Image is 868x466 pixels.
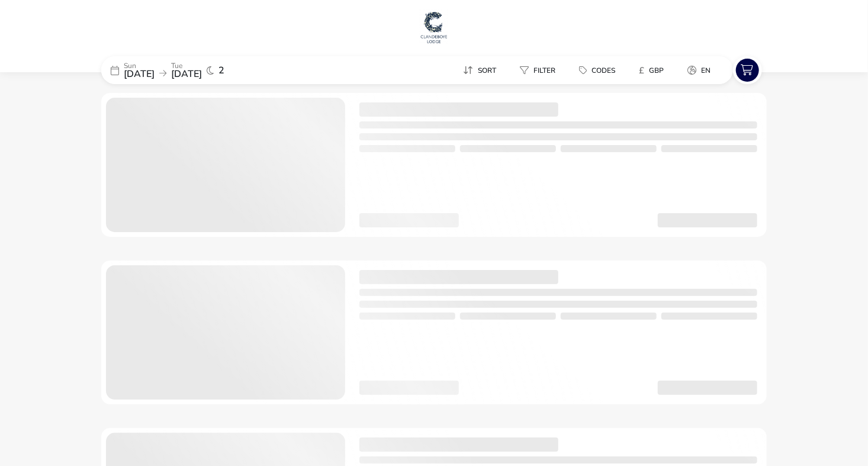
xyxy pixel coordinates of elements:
naf-pibe-menu-bar-item: Filter [510,62,570,79]
span: 2 [218,66,224,75]
naf-pibe-menu-bar-item: Sort [454,62,510,79]
div: Sun[DATE]Tue[DATE]2 [101,56,279,84]
naf-pibe-menu-bar-item: £GBP [629,62,678,79]
span: [DATE] [171,68,202,81]
p: Tue [171,62,202,69]
button: Sort [454,62,506,79]
span: en [701,66,711,75]
p: Sun [124,62,155,69]
naf-pibe-menu-bar-item: Codes [570,62,629,79]
span: Filter [533,66,555,75]
i: £ [639,65,644,76]
button: Filter [510,62,565,79]
naf-pibe-menu-bar-item: en [678,62,725,79]
span: GBP [649,66,664,75]
button: Codes [570,62,625,79]
img: Main Website [419,9,449,45]
span: Codes [591,66,615,75]
span: [DATE] [124,68,155,81]
button: en [678,62,720,79]
button: £GBP [629,62,673,79]
span: Sort [478,66,496,75]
